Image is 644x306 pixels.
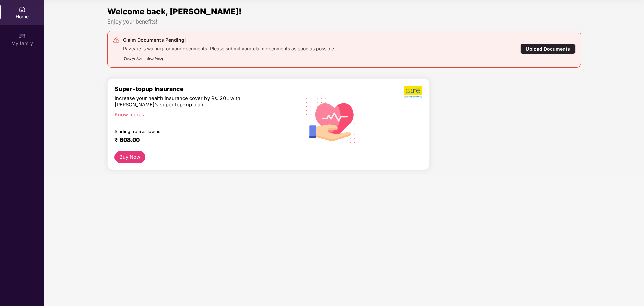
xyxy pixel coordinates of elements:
[404,85,423,98] img: b5dec4f62d2307b9de63beb79f102df3.png
[19,33,26,39] img: svg+xml;base64,PHN2ZyB3aWR0aD0iMjAiIGhlaWdodD0iMjAiIHZpZXdCb3g9IjAgMCAyMCAyMCIgZmlsbD0ibm9uZSIgeG...
[301,86,365,151] img: svg+xml;base64,PHN2ZyB4bWxucz0iaHR0cDovL3d3dy53My5vcmcvMjAwMC9zdmciIHhtbG5zOnhsaW5rPSJodHRwOi8vd3...
[123,52,335,62] div: Ticket No. - Awaiting
[114,151,145,163] button: Buy Now
[520,44,576,54] div: Upload Documents
[114,129,266,134] div: Starting from as low as
[123,44,335,52] div: Pazcare is waiting for your documents. Please submit your claim documents as soon as possible.
[107,7,242,16] span: Welcome back, [PERSON_NAME]!
[123,36,335,44] div: Claim Documents Pending!
[19,6,26,13] img: svg+xml;base64,PHN2ZyBpZD0iSG9tZSIgeG1sbnM9Imh0dHA6Ly93d3cudzMub3JnLzIwMDAvc3ZnIiB3aWR0aD0iMjAiIG...
[113,37,120,43] img: svg+xml;base64,PHN2ZyB4bWxucz0iaHR0cDovL3d3dy53My5vcmcvMjAwMC9zdmciIHdpZHRoPSIyNCIgaGVpZ2h0PSIyNC...
[114,95,265,108] div: Increase your health insurance cover by Rs. 20L with [PERSON_NAME]’s super top-up plan.
[114,112,290,116] div: Know more
[107,18,581,25] div: Enjoy your benefits!
[114,85,294,92] div: Super-topup Insurance
[114,136,288,144] div: ₹ 608.00
[142,113,145,117] span: right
